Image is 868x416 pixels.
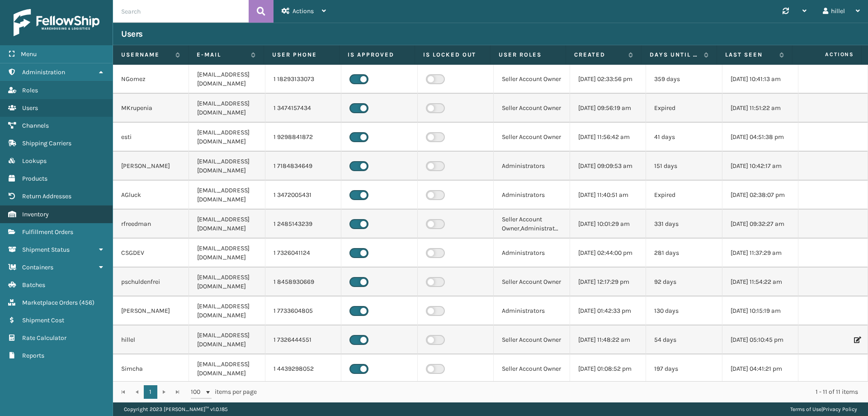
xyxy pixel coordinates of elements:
[722,210,798,239] td: [DATE] 09:32:27 am
[570,181,646,210] td: [DATE] 11:40:51 am
[494,354,570,383] td: Seller Account Owner
[113,94,189,123] td: MKrupenia
[348,51,406,59] label: Is Approved
[22,299,78,306] span: Marketplace Orders
[113,239,189,268] td: CSGDEV
[189,296,265,325] td: [EMAIL_ADDRESS][DOMAIN_NAME]
[722,123,798,152] td: [DATE] 04:51:38 pm
[265,239,341,268] td: 1 7326041124
[79,299,94,306] span: ( 456 )
[646,268,722,296] td: 92 days
[494,123,570,152] td: Seller Account Owner
[189,94,265,123] td: [EMAIL_ADDRESS][DOMAIN_NAME]
[22,104,38,112] span: Users
[722,296,798,325] td: [DATE] 10:15:19 am
[570,296,646,325] td: [DATE] 01:42:33 pm
[646,325,722,354] td: 54 days
[113,296,189,325] td: [PERSON_NAME]
[790,402,857,416] div: |
[722,152,798,181] td: [DATE] 10:42:17 am
[570,239,646,268] td: [DATE] 02:44:00 pm
[189,123,265,152] td: [EMAIL_ADDRESS][DOMAIN_NAME]
[265,296,341,325] td: 1 7733604805
[646,296,722,325] td: 130 days
[22,86,38,94] span: Roles
[499,51,557,59] label: User Roles
[189,239,265,268] td: [EMAIL_ADDRESS][DOMAIN_NAME]
[22,352,44,359] span: Reports
[795,47,859,62] span: Actions
[113,210,189,239] td: rfreedman
[423,51,482,59] label: Is Locked Out
[265,123,341,152] td: 1 9298841872
[189,181,265,210] td: [EMAIL_ADDRESS][DOMAIN_NAME]
[22,281,45,289] span: Batches
[570,94,646,123] td: [DATE] 09:56:19 am
[646,354,722,383] td: 197 days
[722,65,798,94] td: [DATE] 10:41:13 am
[646,152,722,181] td: 151 days
[22,246,70,253] span: Shipment Status
[113,181,189,210] td: AGluck
[650,51,699,59] label: Days until password expires
[570,65,646,94] td: [DATE] 02:33:56 pm
[494,94,570,123] td: Seller Account Owner
[570,210,646,239] td: [DATE] 10:01:29 am
[646,181,722,210] td: Expired
[646,65,722,94] td: 359 days
[22,175,47,182] span: Products
[22,210,49,218] span: Inventory
[113,325,189,354] td: hillel
[144,385,157,399] a: 1
[722,239,798,268] td: [DATE] 11:37:29 am
[722,268,798,296] td: [DATE] 11:54:22 am
[494,181,570,210] td: Administrators
[722,181,798,210] td: [DATE] 02:38:07 pm
[494,296,570,325] td: Administrators
[22,68,65,76] span: Administration
[646,123,722,152] td: 41 days
[574,51,624,59] label: Created
[494,210,570,239] td: Seller Account Owner,Administrators
[189,354,265,383] td: [EMAIL_ADDRESS][DOMAIN_NAME]
[272,51,331,59] label: User phone
[265,210,341,239] td: 1 2485143239
[790,406,821,412] a: Terms of Use
[113,354,189,383] td: Simcha
[22,263,53,271] span: Containers
[121,29,143,39] h3: Users
[189,152,265,181] td: [EMAIL_ADDRESS][DOMAIN_NAME]
[265,65,341,94] td: 1 18293133073
[570,268,646,296] td: [DATE] 12:17:29 pm
[854,337,859,343] i: Edit
[113,65,189,94] td: NGomez
[494,65,570,94] td: Seller Account Owner
[113,152,189,181] td: [PERSON_NAME]
[265,354,341,383] td: 1 4439298052
[722,325,798,354] td: [DATE] 05:10:45 pm
[494,325,570,354] td: Seller Account Owner
[570,152,646,181] td: [DATE] 09:09:53 am
[269,387,858,397] div: 1 - 11 of 11 items
[646,210,722,239] td: 331 days
[265,94,341,123] td: 1 3474157434
[570,123,646,152] td: [DATE] 11:56:42 am
[823,406,857,412] a: Privacy Policy
[124,402,228,416] p: Copyright 2023 [PERSON_NAME]™ v 1.0.185
[191,387,204,397] span: 100
[22,316,64,324] span: Shipment Cost
[22,139,71,147] span: Shipping Carriers
[22,157,47,165] span: Lookups
[494,268,570,296] td: Seller Account Owner
[21,50,37,58] span: Menu
[494,239,570,268] td: Administrators
[22,334,66,342] span: Rate Calculator
[14,9,99,36] img: logo
[189,268,265,296] td: [EMAIL_ADDRESS][DOMAIN_NAME]
[189,325,265,354] td: [EMAIL_ADDRESS][DOMAIN_NAME]
[189,65,265,94] td: [EMAIL_ADDRESS][DOMAIN_NAME]
[189,210,265,239] td: [EMAIL_ADDRESS][DOMAIN_NAME]
[570,354,646,383] td: [DATE] 01:08:52 pm
[722,94,798,123] td: [DATE] 11:51:22 am
[22,122,49,129] span: Channels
